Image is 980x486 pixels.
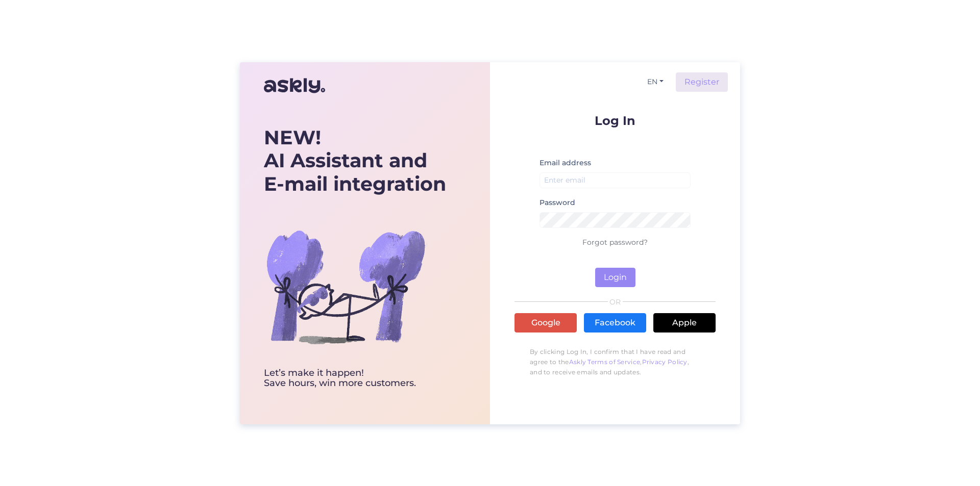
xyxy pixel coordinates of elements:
[643,74,668,89] button: EN
[582,238,648,247] a: Forgot password?
[514,313,577,332] a: Google
[540,197,575,208] label: Password
[514,114,716,127] p: Log In
[642,358,688,366] a: Privacy Policy
[264,73,325,98] img: Askly
[676,72,728,92] a: Register
[264,205,427,368] img: bg-askly
[540,158,591,168] label: Email address
[595,268,635,287] button: Login
[264,368,446,389] div: Let’s make it happen! Save hours, win more customers.
[608,298,623,305] span: OR
[653,313,716,332] a: Apple
[264,125,321,149] b: NEW!
[264,126,446,196] div: AI Assistant and E-mail integration
[584,313,646,332] a: Facebook
[540,172,691,188] input: Enter email
[514,342,716,382] p: By clicking Log In, I confirm that I have read and agree to the , , and to receive emails and upd...
[569,358,641,366] a: Askly Terms of Service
